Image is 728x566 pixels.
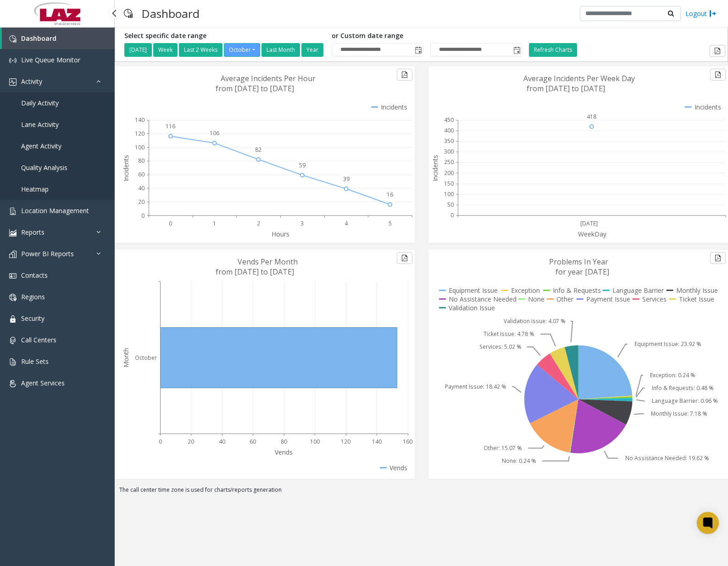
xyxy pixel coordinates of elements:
text: 4 [345,220,348,227]
button: Last 2 Weeks [179,43,222,57]
text: 116 [166,122,175,130]
text: 350 [444,137,454,145]
text: 120 [341,438,350,445]
text: 40 [219,438,225,445]
text: 140 [135,116,144,124]
span: Lane Activity [21,120,59,129]
text: Equipment Issue: 23.92 % [634,341,701,348]
span: Quality Analysis [21,163,67,172]
img: 'icon' [9,229,17,236]
text: 50 [447,201,454,209]
span: Activity [21,77,42,86]
span: Call Centers [21,335,56,344]
text: WeekDay [578,230,607,238]
button: Export to pdf [710,69,726,81]
text: Incidents [431,155,439,181]
text: Problems In Year [549,257,608,267]
text: 16 [387,191,393,198]
text: 400 [444,126,454,134]
text: October [135,354,157,362]
text: 106 [210,129,219,137]
button: Week [153,43,178,57]
text: Vends Per Month [238,257,298,267]
span: Daily Activity [21,99,59,107]
span: Power BI Reports [21,249,74,258]
img: 'icon' [9,358,17,366]
h5: Select specific date range [124,32,325,40]
img: pageIcon [124,2,133,25]
text: 82 [255,146,261,154]
text: Incidents [122,155,130,181]
text: from [DATE] to [DATE] [527,83,605,93]
text: 0 [159,438,162,445]
button: Last Month [261,43,300,57]
button: Year [301,43,323,57]
img: 'icon' [9,315,17,323]
text: Info & Requests: 0.48 % [652,385,714,392]
span: Heatmap [21,185,49,193]
text: 140 [372,438,382,445]
text: Services: 5.02 % [479,343,522,351]
text: 3 [300,220,304,227]
img: 'icon' [9,57,17,64]
span: Location Management [21,206,89,215]
text: 60 [138,170,144,178]
text: 450 [444,116,454,124]
text: 300 [444,148,454,156]
text: 59 [299,161,306,169]
text: 0 [450,212,454,220]
text: [DATE] [580,220,598,227]
text: 80 [281,438,287,445]
span: Reports [21,228,44,236]
text: Hours [272,230,289,238]
button: Export to pdf [710,252,726,264]
button: October [224,43,260,57]
text: Other: 15.07 % [483,445,522,452]
span: Agent Activity [21,142,61,150]
text: Exception: 0.24 % [650,372,695,379]
text: 80 [138,157,144,165]
text: Average Incidents Per Hour [221,73,316,83]
text: 0 [169,220,172,227]
text: 60 [250,438,256,445]
button: Refresh Charts [529,43,577,57]
text: Average Incidents Per Week Day [523,73,635,83]
button: Export to pdf [710,45,725,57]
text: 20 [138,198,144,206]
text: 150 [444,180,454,187]
h5: or Custom date range [332,32,522,40]
text: Payment Issue: 18.42 % [445,383,506,391]
text: Ticket Issue: 4.78 % [483,330,534,338]
img: 'icon' [9,337,17,344]
text: 250 [444,159,454,166]
text: 2 [257,220,260,227]
img: 'icon' [9,380,17,387]
text: 0 [141,212,144,220]
img: 'icon' [9,272,17,280]
img: 'icon' [9,78,17,86]
text: from [DATE] to [DATE] [216,267,294,277]
text: No Assistance Needed: 19.62 % [625,455,709,462]
text: Monthly Issue: 7.18 % [651,410,707,418]
img: logout [709,9,717,18]
img: 'icon' [9,294,17,301]
img: 'icon' [9,208,17,215]
text: 40 [138,184,144,192]
span: Agent Services [21,379,65,387]
text: 418 [587,113,596,121]
text: Language Barrier: 0.96 % [652,397,718,405]
text: 200 [444,169,454,177]
text: Vends [275,448,293,456]
text: 120 [135,130,144,137]
span: Toggle popup [413,44,423,56]
span: Regions [21,292,45,301]
span: Contacts [21,271,48,280]
text: for year [DATE] [556,267,609,277]
button: Export to pdf [397,252,412,264]
text: 20 [188,438,194,445]
text: 100 [310,438,320,445]
text: None: 0.24 % [501,457,536,465]
span: Toggle popup [511,44,522,56]
a: Dashboard [2,27,115,49]
img: 'icon' [9,35,17,43]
